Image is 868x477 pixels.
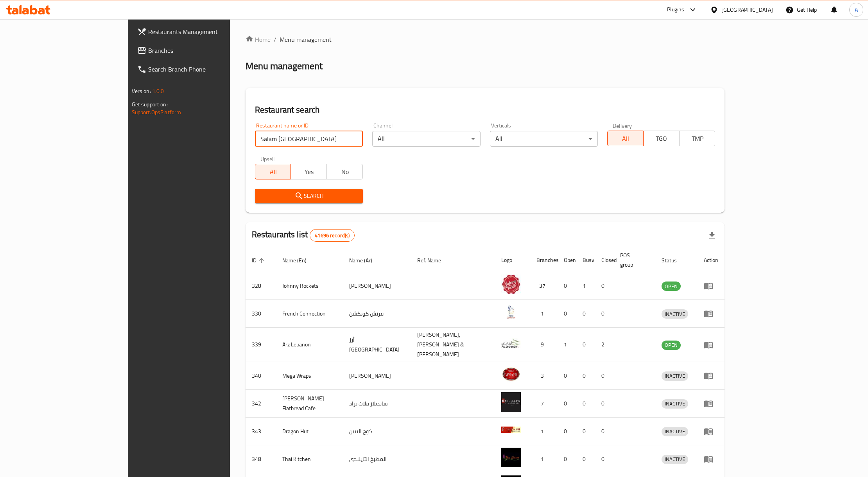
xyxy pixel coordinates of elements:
span: INACTIVE [662,310,688,319]
td: 0 [576,328,595,362]
img: French Connection [501,302,521,322]
nav: breadcrumb [246,35,725,44]
div: Export file [703,226,721,245]
td: Johnny Rockets [276,272,343,300]
button: TMP [679,131,716,146]
td: 0 [558,445,576,473]
div: Menu [704,281,718,291]
td: 0 [558,272,576,300]
a: Restaurants Management [131,22,273,41]
td: 1 [576,272,595,300]
button: TGO [643,131,680,146]
td: 9 [530,328,558,362]
a: Support.OpsPlatform [132,107,181,117]
button: All [607,131,644,146]
td: 2 [595,328,614,362]
td: 3 [530,362,558,390]
div: Total records count [310,229,355,242]
span: Yes [294,166,324,178]
div: Menu [704,340,718,350]
span: Status [662,256,687,265]
img: Sandella's Flatbread Cafe [501,392,521,412]
td: Thai Kitchen [276,445,343,473]
td: 0 [576,445,595,473]
th: Open [558,248,576,272]
td: 1 [530,300,558,328]
td: 0 [576,418,595,445]
h2: Restaurants list [252,229,355,242]
div: INACTIVE [662,399,688,409]
button: Yes [291,164,327,179]
td: 0 [595,390,614,418]
td: 0 [558,390,576,418]
span: INACTIVE [662,427,688,436]
td: 7 [530,390,558,418]
span: TMP [683,133,712,144]
td: [PERSON_NAME] Flatbread Cafe [276,390,343,418]
td: 0 [595,362,614,390]
td: Dragon Hut [276,418,343,445]
td: 0 [595,272,614,300]
span: Name (En) [282,256,317,265]
td: 0 [595,300,614,328]
th: Logo [495,248,530,272]
td: سانديلاز فلات براد [343,390,411,418]
img: Mega Wraps [501,364,521,384]
span: A [855,5,858,14]
button: All [255,164,291,179]
span: 41696 record(s) [310,232,354,239]
li: / [274,35,276,44]
td: Mega Wraps [276,362,343,390]
span: OPEN [662,341,681,350]
div: [GEOGRAPHIC_DATA] [721,5,773,14]
td: 37 [530,272,558,300]
th: Action [698,248,725,272]
a: Branches [131,41,273,60]
span: Ref. Name [417,256,451,265]
span: No [330,166,360,178]
span: Search Branch Phone [148,65,267,74]
span: INACTIVE [662,371,688,380]
div: Plugins [667,5,684,14]
td: 1 [530,445,558,473]
td: فرنش كونكشن [343,300,411,328]
span: POS group [620,251,646,269]
label: Upsell [260,156,275,161]
td: المطبخ التايلندى [343,445,411,473]
span: TGO [647,133,676,144]
div: All [490,131,598,147]
span: OPEN [662,282,681,291]
th: Branches [530,248,558,272]
img: Thai Kitchen [501,448,521,467]
span: Search [261,191,357,201]
td: 0 [576,390,595,418]
button: Search [255,189,363,203]
td: Arz Lebanon [276,328,343,362]
span: Get support on: [132,99,168,109]
span: Branches [148,46,267,55]
div: All [372,131,480,147]
span: All [258,166,288,178]
h2: Menu management [246,60,323,72]
td: 0 [558,362,576,390]
td: 1 [530,418,558,445]
h2: Restaurant search [255,104,716,116]
div: INACTIVE [662,371,688,381]
img: Arz Lebanon [501,334,521,353]
th: Busy [576,248,595,272]
td: كوخ التنين [343,418,411,445]
button: No [326,164,363,179]
span: INACTIVE [662,399,688,408]
td: أرز [GEOGRAPHIC_DATA] [343,328,411,362]
img: Dragon Hut [501,420,521,439]
span: INACTIVE [662,455,688,464]
div: Menu [704,371,718,380]
span: 1.0.0 [152,86,164,96]
td: 0 [595,445,614,473]
label: Delivery [613,123,632,128]
td: French Connection [276,300,343,328]
td: 0 [595,418,614,445]
span: ID [252,256,267,265]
